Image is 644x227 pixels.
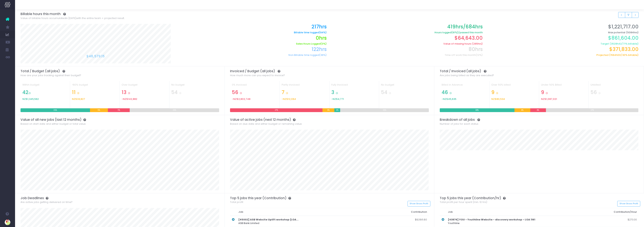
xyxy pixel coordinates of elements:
[282,83,327,90] div: Partly invoiced
[440,122,478,126] span: Number of jobs for each status
[541,90,544,95] span: 9
[623,42,625,45] span: 71
[176,42,327,45] h6: Sales Hours Logged
[332,24,482,30] h2: 419hrs/684hrs
[617,201,640,207] button: Show Gross Profit
[21,16,124,20] span: Value of billable hours accumulated with the entire team + projected result.
[595,208,639,216] th: Contribution/Hour
[282,98,296,101] span: -NZ$12,064
[230,122,302,126] span: Based on due date and either budget or remaining value
[448,218,535,221] strong: [43876] YOU - Youthline Website - discovery workshop - LOA 1161
[622,54,625,57] span: 30
[230,118,429,121] h3: Value of active jobs (next 12 months)
[442,98,456,101] span: -NZ$45,635
[440,69,481,73] span: Total / Invoiced (all jobs)
[21,196,219,200] h3: Job Deadlines
[72,83,118,90] div: >80% budget
[122,98,137,101] span: -NZ$142,882
[488,35,639,41] h2: $861,604.00
[381,83,427,90] div: No budget
[332,46,482,52] h2: 80hrs
[442,90,448,95] span: 46
[440,108,514,112] div: 38%
[446,216,595,227] th: Youthline
[122,83,167,90] div: Over budget
[442,83,487,90] div: Billed in Advance
[122,90,127,95] span: 13
[21,122,86,126] span: Based on start date and either budget or total value
[541,98,557,101] span: NZ$1,087,021
[334,108,340,112] div: 3%
[488,24,639,30] h2: $1,221,717.00
[322,108,334,112] div: 6%
[488,42,639,45] h6: Target ( / % billable)
[332,31,482,34] h6: Hours logged /passed this month
[591,83,636,90] div: Unbilled
[491,83,537,90] div: Over 50% billed
[476,54,483,57] span: (12%)
[22,98,39,101] span: NZ$1,345,562
[176,24,327,30] h2: 217hrs
[491,98,505,101] span: NZ$80,534
[319,54,327,57] span: (36%)
[232,83,278,90] div: 0% invoiced
[381,90,387,95] span: 54
[546,108,638,112] div: 47%
[230,200,243,204] span: Total profit
[21,74,81,77] span: How are your jobs tracking against their budget?
[230,108,322,112] div: 47%
[332,54,482,57] h6: Time off work this month
[171,90,178,95] span: 54
[320,42,327,45] span: (0%)
[21,108,90,112] div: 35%
[611,42,622,45] span: 3528h42
[331,83,377,90] div: Fully Invoiced
[232,98,250,101] span: -NZ$2,802,748
[319,31,327,34] span: (64%)
[282,90,284,95] span: 7
[488,31,639,34] h6: Max potential (5084hrs)
[72,98,85,101] span: NZ$33,827
[176,46,327,52] h2: 122hrs
[230,69,275,73] span: Invoiced / Budget (all jobs)
[230,74,285,77] span: How much more can you expect to invoice?
[236,216,383,227] th: ASB Bank Limited
[383,216,429,227] td: $8,586.80
[408,201,431,207] button: Show Gross Profit
[440,74,494,77] span: Are jobs being billed as they are executed?
[491,90,495,95] span: 9
[440,200,487,204] span: Total profit per hour spent (min. 10 hrs)
[66,16,76,20] span: in [DATE]
[541,83,587,90] div: Under 50% Billed
[440,118,475,121] span: Breakdown of all jobs
[440,196,639,200] h3: Top 5 jobs this year (Contribution/hr)
[176,31,327,34] h6: Billable time logged
[488,54,639,57] h6: Projected ( / % billable)
[22,83,68,90] div: Within budget
[618,12,639,18] div: Small button group
[610,54,621,57] span: 1564h00
[176,35,327,41] h2: 0hrs
[530,108,546,112] div: 8%
[383,208,429,216] th: Contribution
[451,31,458,34] span: (61%)
[446,208,595,216] th: Job
[21,118,219,121] h3: Value of all new jobs (last 12 months)
[72,90,76,95] span: 11
[21,69,60,73] span: Total / Budget (all jobs)
[332,42,482,45] h6: Value of missing hours (265hrs)
[238,218,299,221] strong: [45002] ASB Website Uplift workshop (LOA...
[230,196,429,200] h3: Top 5 jobs this year (Contribution)
[21,12,639,16] h3: Billable hours this month
[591,90,597,95] span: 56
[5,219,10,225] img: images/default_profile_image.png
[171,83,217,90] div: No budget
[331,98,344,101] span: -NZ$4,771
[340,108,429,112] div: 45%
[130,108,219,112] div: 45%
[331,90,334,95] span: 3
[90,108,108,112] div: 9%
[21,200,72,204] span: Are active jobs getting delivered on time?
[108,108,130,112] div: 11%
[332,35,482,41] h2: $64,643.00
